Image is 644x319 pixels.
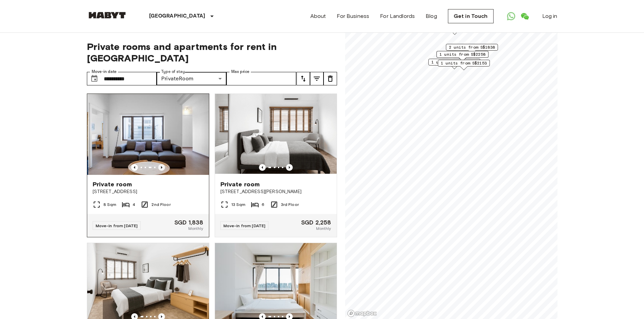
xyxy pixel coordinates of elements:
[133,202,135,208] span: 4
[174,219,203,225] span: SGD 1,838
[88,72,101,85] button: Choose date, selected date is 28 Nov 2025
[518,9,531,23] a: Open WeChat
[380,12,415,20] a: For Landlords
[310,12,326,20] a: About
[316,225,331,232] span: Monthly
[324,72,337,85] button: tune
[93,188,204,195] span: [STREET_ADDRESS]
[347,310,377,317] a: Mapbox logo
[87,12,127,19] img: Habyt
[220,180,260,188] span: Private room
[215,94,337,175] img: Marketing picture of unit SG-01-079-001-04
[438,60,490,70] div: Map marker
[504,9,518,23] a: Open WhatsApp
[93,180,132,188] span: Private room
[296,72,310,85] button: tune
[231,69,249,75] label: Max price
[92,69,117,75] label: Move-in date
[149,12,206,20] p: [GEOGRAPHIC_DATA]
[88,94,210,175] img: Marketing picture of unit SG-01-054-008-03
[286,164,293,171] button: Previous image
[449,44,495,50] span: 2 units from S$1838
[542,12,557,20] a: Log in
[103,202,117,208] span: 8 Sqm
[158,164,165,171] button: Previous image
[337,12,369,20] a: For Business
[131,164,138,171] button: Previous image
[151,202,170,208] span: 2nd Floor
[157,72,226,85] div: PrivateRoom
[188,225,203,232] span: Monthly
[431,59,477,65] span: 1 units from S$1680
[310,72,324,85] button: tune
[96,223,138,228] span: Move-in from [DATE]
[87,41,337,64] span: Private rooms and apartments for rent in [GEOGRAPHIC_DATA]
[301,219,331,225] span: SGD 2,258
[262,202,264,208] span: 6
[231,202,246,208] span: 13 Sqm
[439,51,485,57] span: 1 units from S$2258
[448,9,494,23] a: Get in Touch
[223,223,266,228] span: Move-in from [DATE]
[436,51,488,61] div: Map marker
[215,94,337,237] a: Marketing picture of unit SG-01-079-001-04Previous imagePrevious imagePrivate room[STREET_ADDRESS...
[161,69,185,75] label: Type of stay
[426,12,437,20] a: Blog
[87,94,209,237] a: Previous imagePrevious imagePrivate room[STREET_ADDRESS]8 Sqm42nd FloorMove-in from [DATE]SGD 1,8...
[259,164,266,171] button: Previous image
[446,44,498,54] div: Map marker
[441,60,487,66] span: 1 units from S$2153
[220,188,331,195] span: [STREET_ADDRESS][PERSON_NAME]
[281,202,299,208] span: 3rd Floor
[428,59,480,69] div: Map marker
